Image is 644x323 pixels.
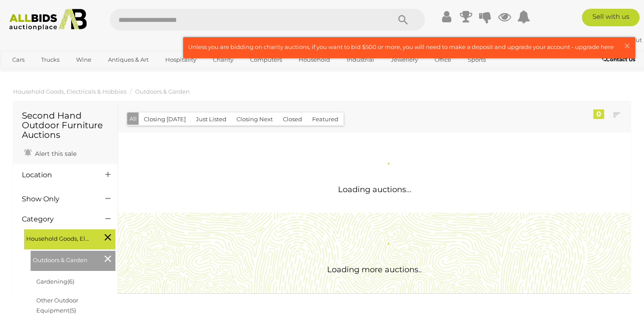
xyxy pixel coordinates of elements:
a: Hankhead [576,36,613,43]
a: Outdoors & Garden [135,88,190,95]
a: Antiques & Art [102,53,154,67]
a: Gardening(6) [36,278,74,285]
span: | [613,36,615,43]
a: Cars [7,53,30,67]
button: Just Listed [191,112,232,126]
button: Closing [DATE] [139,112,191,126]
a: Charity [207,53,239,67]
button: Featured [307,112,344,126]
img: Allbids.com.au [5,9,91,31]
a: Hospitality [160,53,202,67]
h4: Category [22,215,92,223]
a: Alert this sale [22,146,79,159]
a: Trucks [35,53,65,67]
button: Search [381,9,425,31]
button: All [127,112,139,125]
h4: Location [22,171,92,179]
a: Jewellery [385,53,424,67]
h4: Show Only [22,195,92,203]
a: Sports [462,53,491,67]
span: Outdoors & Garden [33,253,98,265]
b: Contact Us [602,56,635,63]
button: Closed [278,112,307,126]
button: Closing Next [231,112,278,126]
span: (6) [67,278,74,285]
strong: Hankhead [576,36,612,43]
a: Household Goods, Electricals & Hobbies [13,88,126,95]
a: Wine [70,53,97,67]
span: Household Goods, Electricals & Hobbies [26,232,92,244]
a: Household [293,53,336,67]
span: Loading auctions... [338,185,411,194]
h1: Second Hand Outdoor Furniture Auctions [22,111,109,140]
a: Office [429,53,457,67]
a: Other Outdoor Equipment(5) [36,297,78,314]
span: Loading more auctions.. [327,265,422,274]
a: [GEOGRAPHIC_DATA] [7,67,80,81]
a: Contact Us [602,55,637,64]
span: Alert this sale [33,150,77,158]
span: (5) [70,307,76,314]
div: 0 [593,109,604,119]
a: Sell with us [582,9,640,26]
a: Sign Out [616,36,642,43]
a: Industrial [341,53,380,67]
span: × [623,37,631,54]
a: Computers [244,53,288,67]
